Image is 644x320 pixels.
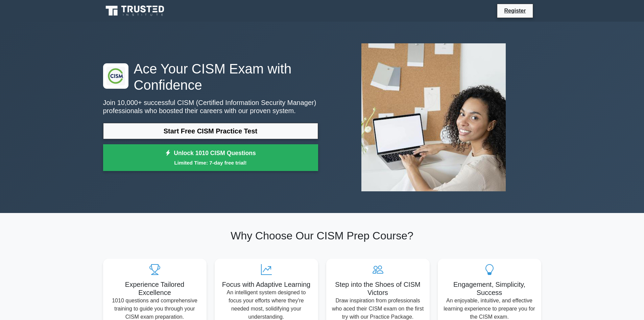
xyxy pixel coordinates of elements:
[103,144,318,171] a: Unlock 1010 CISM QuestionsLimited Time: 7-day free trial!
[112,159,310,167] small: Limited Time: 7-day free trial!
[500,6,530,15] a: Register
[103,61,318,93] h1: Ace Your CISM Exam with Confidence
[103,229,541,242] h2: Why Choose Our CISM Prep Course?
[109,280,201,297] h5: Experience Tailored Excellence
[103,123,318,139] a: Start Free CISM Practice Test
[443,280,536,297] h5: Engagement, Simplicity, Success
[103,99,318,115] p: Join 10,000+ successful CISM (Certified Information Security Manager) professionals who boosted t...
[332,280,424,297] h5: Step into the Shoes of CISM Victors
[220,280,313,289] h5: Focus with Adaptive Learning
